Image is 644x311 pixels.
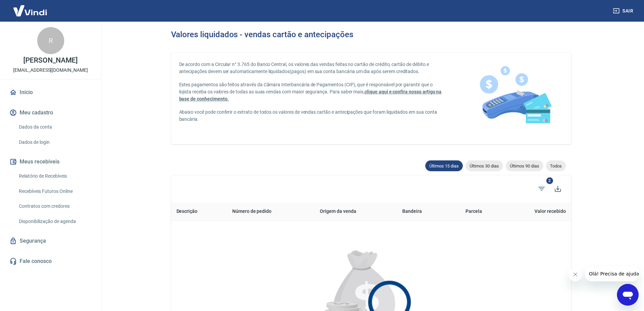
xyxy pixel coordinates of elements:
[550,181,566,197] button: Baixar listagem
[546,177,553,184] span: 2
[466,160,503,171] div: Últimos 30 dias
[227,202,314,221] th: Número de pedido
[8,254,93,269] a: Fale conosco
[8,105,93,120] button: Meu cadastro
[16,215,93,228] a: Disponibilização de agenda
[498,202,571,221] th: Valor recebido
[16,135,93,149] a: Dados de login
[16,184,93,198] a: Recebíveis Futuros Online
[397,202,450,221] th: Bandeira
[469,53,560,144] img: card-liquidations.916113cab14af1f97834.png
[506,163,543,169] span: Últimos 90 dias
[585,266,639,281] iframe: Mensagem da empresa
[16,120,93,134] a: Dados da conta
[23,57,77,64] p: [PERSON_NAME]
[16,169,93,183] a: Relatório de Recebíveis
[8,154,93,169] button: Meus recebíveis
[8,0,52,21] img: Vindi
[617,284,639,306] iframe: Botão para abrir a janela de mensagens
[16,199,93,213] a: Contratos com credores
[450,202,498,221] th: Parcela
[4,5,57,10] span: Olá! Precisa de ajuda?
[179,61,444,75] p: De acordo com a Circular n° 3.765 do Banco Central, os valores das vendas feitas no cartão de cré...
[612,5,636,17] button: Sair
[533,181,550,197] span: Filtros
[466,163,503,169] span: Últimos 30 dias
[425,163,463,169] span: Últimos 15 dias
[171,202,227,221] th: Descrição
[37,27,64,54] div: R
[546,160,566,171] div: Todos
[506,160,543,171] div: Últimos 90 dias
[179,81,444,103] p: Estes pagamentos são feitos através da Câmara Interbancária de Pagamentos (CIP), que é responsáve...
[546,163,566,169] span: Todos
[13,67,88,74] p: [EMAIL_ADDRESS][DOMAIN_NAME]
[179,109,444,123] p: Abaixo você pode conferir o extrato de todos os valores de vendas cartão e antecipações que foram...
[425,160,463,171] div: Últimos 15 dias
[8,234,93,248] a: Segurança
[8,85,93,100] a: Início
[569,268,582,281] iframe: Fechar mensagem
[314,202,397,221] th: Origem da venda
[171,30,353,39] h3: Valores liquidados - vendas cartão e antecipações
